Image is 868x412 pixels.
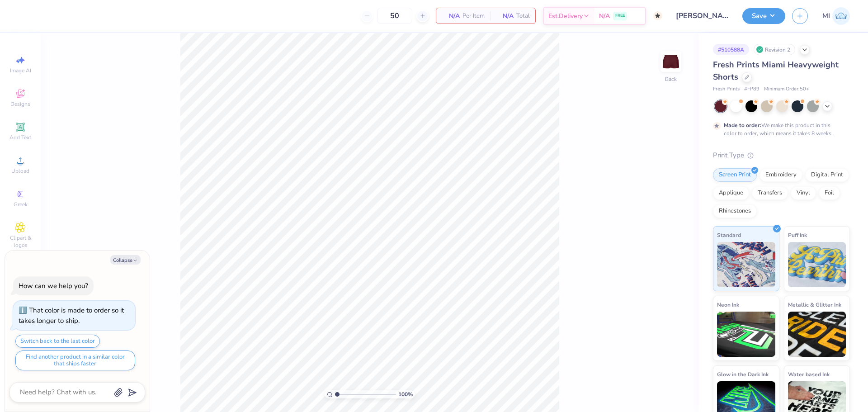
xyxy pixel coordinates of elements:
[788,300,841,309] span: Metallic & Glitter Ink
[713,59,839,82] span: Fresh Prints Miami Heavyweight Shorts
[717,312,775,357] img: Neon Ink
[15,350,135,370] button: Find another product in a similar color that ships faster
[713,186,749,200] div: Applique
[742,8,785,24] button: Save
[11,167,29,175] span: Upload
[599,11,610,21] span: N/A
[819,186,840,200] div: Foil
[717,369,769,379] span: Glow in the Dark Ink
[724,122,761,129] strong: Made to order:
[754,44,795,55] div: Revision 2
[832,7,850,25] img: Ma. Isabella Adad
[14,201,28,208] span: Greek
[713,150,850,161] div: Print Type
[442,11,460,21] span: N/A
[752,186,788,200] div: Transfers
[662,52,680,71] img: Back
[10,67,31,74] span: Image AI
[15,335,100,348] button: Switch back to the last color
[791,186,816,200] div: Vinyl
[717,230,741,240] span: Standard
[713,204,757,218] div: Rhinestones
[744,85,759,93] span: # FP89
[10,100,30,108] span: Designs
[713,168,757,182] div: Screen Print
[495,11,514,21] span: N/A
[822,7,850,25] a: MI
[805,168,849,182] div: Digital Print
[788,369,830,379] span: Water based Ink
[788,312,846,357] img: Metallic & Glitter Ink
[548,11,583,21] span: Est. Delivery
[19,281,88,290] div: How can we help you?
[377,8,412,24] input: – –
[19,306,124,325] div: That color is made to order so it takes longer to ship.
[5,234,36,249] span: Clipart & logos
[713,44,749,55] div: # 510588A
[759,168,802,182] div: Embroidery
[788,242,846,287] img: Puff Ink
[713,85,740,93] span: Fresh Prints
[669,7,736,25] input: Untitled Design
[724,121,835,137] div: We make this product in this color to order, which means it takes 8 weeks.
[110,255,141,265] button: Collapse
[398,390,413,398] span: 100 %
[9,134,31,141] span: Add Text
[615,13,625,19] span: FREE
[665,75,677,83] div: Back
[717,300,739,309] span: Neon Ink
[788,230,807,240] span: Puff Ink
[717,242,775,287] img: Standard
[822,11,830,21] span: MI
[462,11,485,21] span: Per Item
[764,85,809,93] span: Minimum Order: 50 +
[516,11,530,21] span: Total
